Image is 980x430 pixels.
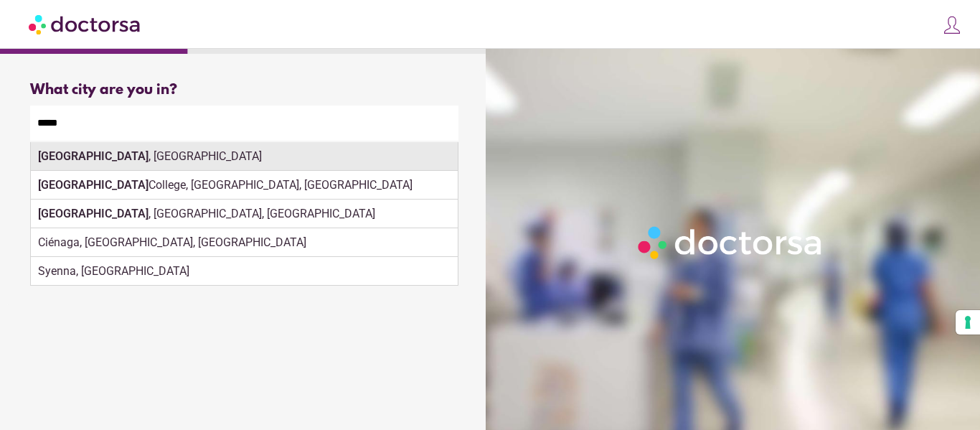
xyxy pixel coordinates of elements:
[31,171,458,200] div: College, [GEOGRAPHIC_DATA], [GEOGRAPHIC_DATA]
[633,221,829,265] img: Logo-Doctorsa-trans-White-partial-flat.png
[31,257,458,286] div: Syenna, [GEOGRAPHIC_DATA]
[38,207,149,220] strong: [GEOGRAPHIC_DATA]
[31,142,458,171] div: , [GEOGRAPHIC_DATA]
[30,141,458,172] div: Make sure the city you pick is where you need assistance.
[29,8,142,40] img: Doctorsa.com
[942,15,962,35] img: icons8-customer-100.png
[956,310,980,335] button: Your consent preferences for tracking technologies
[31,228,458,257] div: Ciénaga, [GEOGRAPHIC_DATA], [GEOGRAPHIC_DATA]
[38,178,149,192] strong: [GEOGRAPHIC_DATA]
[31,200,458,228] div: , [GEOGRAPHIC_DATA], [GEOGRAPHIC_DATA]
[30,82,458,98] div: What city are you in?
[38,149,149,163] strong: [GEOGRAPHIC_DATA]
